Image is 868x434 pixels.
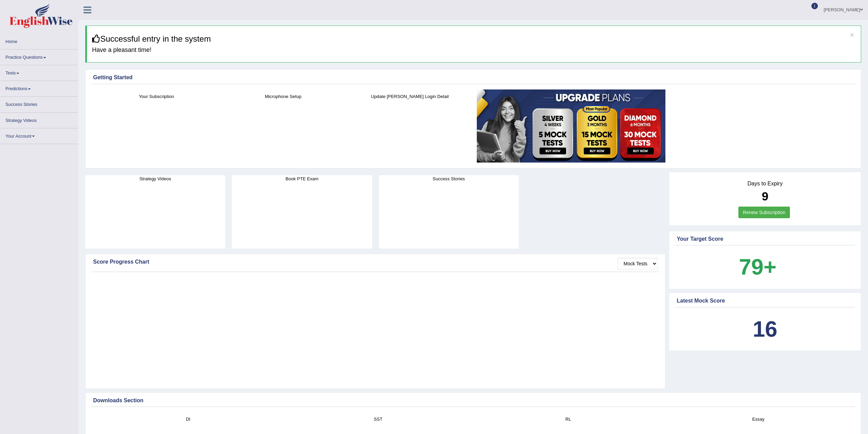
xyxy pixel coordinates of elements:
a: Your Account [0,128,78,142]
a: Home [0,34,78,47]
a: Success Stories [0,97,78,110]
div: Your Target Score [677,235,853,243]
a: Renew Subscription [738,207,790,218]
h4: Your Subscription [97,93,217,100]
h3: Successful entry in the system [92,34,856,43]
b: 16 [753,317,777,341]
h4: Update [PERSON_NAME] Login Detail [350,93,470,100]
h4: Have a pleasant time! [92,47,856,54]
b: 79+ [739,254,776,279]
h4: DI [97,416,280,423]
div: Score Progress Chart [93,258,658,266]
h4: RL [477,416,660,423]
h4: Success Stories [379,175,519,182]
div: Getting Started [93,73,853,82]
b: 9 [762,190,768,203]
h4: SST [286,416,470,423]
a: Predictions [0,81,78,94]
h4: Essay [667,416,850,423]
h4: Strategy Videos [85,175,225,182]
a: Strategy Videos [0,113,78,126]
img: small5.jpg [477,89,665,163]
div: Downloads Section [93,396,853,405]
h4: Microphone Setup [223,93,343,100]
button: × [850,31,854,38]
h4: Book PTE Exam [232,175,372,182]
div: Latest Mock Score [677,297,853,305]
a: Tests [0,65,78,79]
a: Practice Questions [0,50,78,63]
span: 1 [811,3,818,9]
h4: Days to Expiry [677,181,853,187]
